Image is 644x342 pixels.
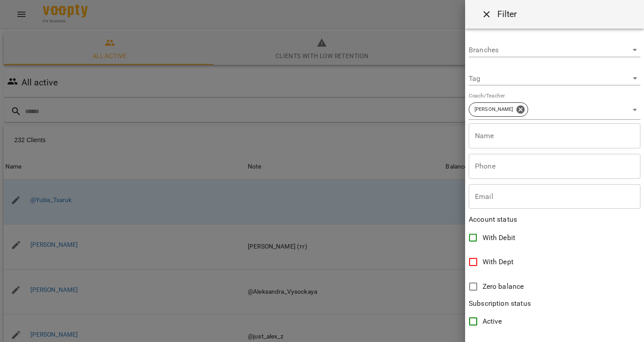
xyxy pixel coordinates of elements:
[469,102,528,117] div: [PERSON_NAME]
[483,257,513,267] span: With Dept
[483,316,502,327] span: Active
[497,7,517,21] h6: Filter
[469,298,640,309] p: Subscription status
[469,93,505,99] label: Coach/Teacher
[476,4,497,25] button: Close
[469,214,640,225] p: Account status
[469,100,640,120] div: [PERSON_NAME]
[483,232,515,243] span: With Debit
[483,281,524,292] span: Zero balance
[475,106,513,114] p: [PERSON_NAME]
